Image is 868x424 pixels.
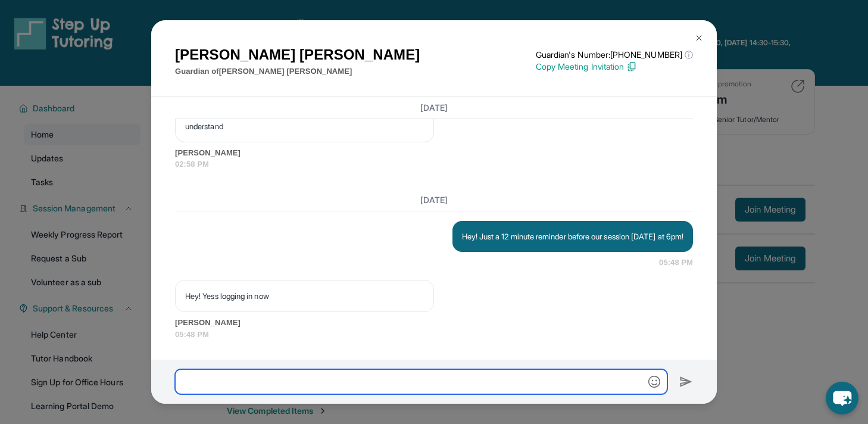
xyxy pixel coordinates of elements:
p: Copy Meeting Invitation [536,61,693,73]
p: Thank you for replying see you [DATE]. & oh okay no worries! I totally understand [185,108,424,132]
img: Send icon [679,375,693,389]
h1: [PERSON_NAME] [PERSON_NAME] [175,44,420,66]
p: Hey! Yess logging in now [185,290,424,302]
img: Emoji [648,376,660,388]
h3: [DATE] [175,102,693,114]
p: Guardian's Number: [PHONE_NUMBER] [536,49,693,61]
p: Guardian of [PERSON_NAME] [PERSON_NAME] [175,66,420,77]
p: Hey! Just a 12 minute reminder before our session [DATE] at 6pm! [462,230,683,242]
span: ⓘ [685,49,693,61]
button: chat-button [826,382,858,414]
img: Close Icon [694,33,704,43]
span: 05:48 PM [659,257,693,269]
span: 02:58 PM [175,158,693,170]
img: Copy Icon [626,61,637,72]
h3: [DATE] [175,194,693,206]
span: [PERSON_NAME] [175,317,693,329]
span: [PERSON_NAME] [175,147,693,159]
span: 05:48 PM [175,329,693,341]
